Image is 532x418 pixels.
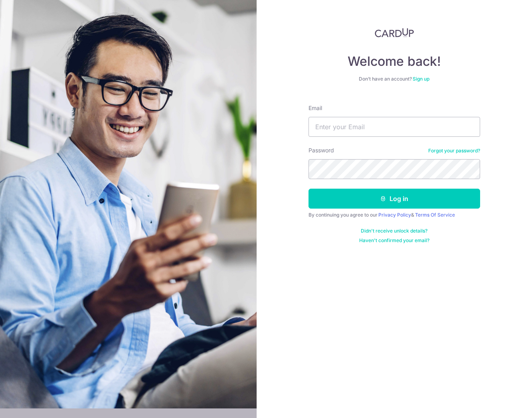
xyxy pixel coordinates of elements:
label: Email [309,104,322,112]
img: CardUp Logo [375,28,414,37]
a: Haven't confirmed your email? [359,237,429,244]
a: Forgot your password? [428,148,480,154]
div: Don’t have an account? [309,76,480,82]
input: Enter your Email [309,117,480,137]
a: Didn't receive unlock details? [361,228,427,234]
a: Privacy Policy [378,212,411,218]
a: Sign up [413,76,429,82]
label: Password [309,146,334,154]
button: Log in [309,189,480,209]
div: By continuing you agree to our & [309,212,480,218]
a: Terms Of Service [415,212,455,218]
h4: Welcome back! [309,53,480,69]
